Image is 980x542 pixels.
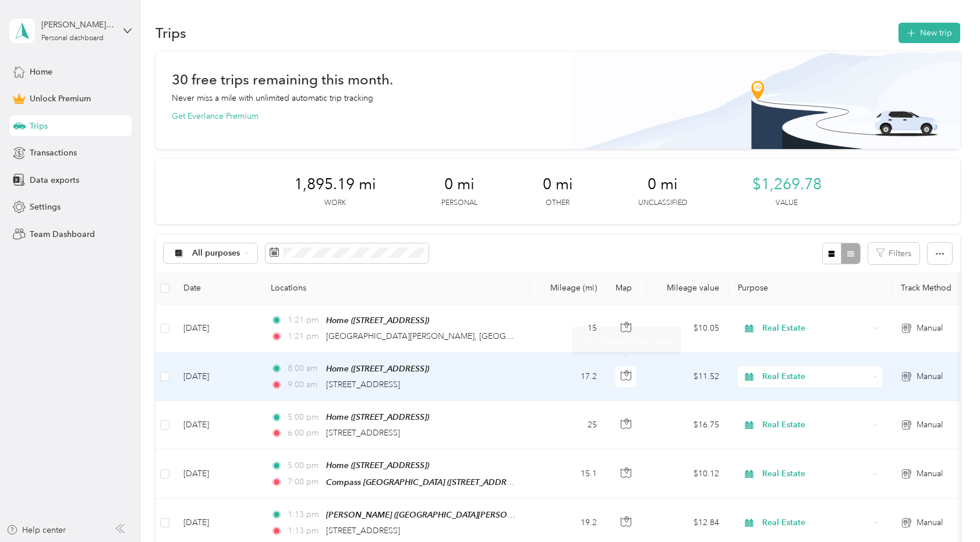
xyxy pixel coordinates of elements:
span: Real Estate [762,516,869,529]
span: Home ([STREET_ADDRESS]) [326,364,429,373]
span: Manual [917,322,943,335]
span: Team Dashboard [30,228,95,240]
span: 1:21 pm [288,330,321,343]
span: 1:21 pm [288,314,321,327]
p: Work [324,198,346,208]
span: 1:13 pm [288,508,321,521]
h1: Trips [155,27,186,39]
span: [STREET_ADDRESS] [326,526,400,536]
span: 0 mi [543,175,573,194]
span: 9:00 am [288,378,321,391]
th: Map [606,272,647,304]
p: Value [776,198,798,208]
span: Home ([STREET_ADDRESS]) [326,316,429,325]
div: Click to see the trip route [572,327,681,355]
iframe: Everlance-gr Chat Button Frame [915,477,980,542]
span: Real Estate [762,467,869,480]
span: Manual [917,419,943,431]
span: Data exports [30,174,79,186]
h1: 30 free trips remaining this month. [172,73,393,86]
span: 6:00 pm [288,427,321,440]
span: [STREET_ADDRESS] [326,380,400,389]
button: Get Everlance Premium [172,110,259,122]
p: Personal [441,198,477,208]
button: New trip [898,23,960,43]
span: 7:00 pm [288,476,321,488]
th: Mileage (mi) [529,272,606,304]
td: 15 [529,304,606,353]
td: [DATE] [174,449,261,498]
th: Mileage value [647,272,728,304]
td: 15.1 [529,449,606,498]
p: Other [546,198,569,208]
span: 0 mi [648,175,678,194]
button: Filters [868,243,919,264]
p: Unclassified [638,198,687,208]
img: Banner [571,51,960,149]
span: 5:00 pm [288,411,321,424]
span: Settings [30,201,61,213]
th: Track Method [891,272,973,304]
td: 17.2 [529,353,606,401]
th: Date [174,272,261,304]
span: [GEOGRAPHIC_DATA][PERSON_NAME], [GEOGRAPHIC_DATA] [326,331,563,341]
div: Personal dashboard [41,35,104,42]
span: 1,895.19 mi [294,175,376,194]
span: 1:13 pm [288,525,321,537]
span: $1,269.78 [752,175,822,194]
span: Trips [30,120,48,132]
td: $16.75 [647,401,728,449]
span: [STREET_ADDRESS] [326,428,400,438]
span: Home ([STREET_ADDRESS]) [326,460,429,470]
span: Compass [GEOGRAPHIC_DATA] ([STREET_ADDRESS][US_STATE]) [326,477,566,487]
td: $10.12 [647,449,728,498]
span: 0 mi [444,175,475,194]
span: Real Estate [762,322,869,335]
td: [DATE] [174,353,261,401]
span: Transactions [30,147,77,159]
div: [PERSON_NAME][EMAIL_ADDRESS][PERSON_NAME][DOMAIN_NAME] [41,19,114,31]
span: [PERSON_NAME] ([GEOGRAPHIC_DATA][PERSON_NAME], [STREET_ADDRESS] , [GEOGRAPHIC_DATA], [GEOGRAPHIC_... [326,510,799,520]
span: All purposes [192,249,240,257]
span: Home [30,66,52,78]
span: 5:00 pm [288,459,321,472]
th: Locations [261,272,529,304]
p: Never miss a mile with unlimited automatic trip tracking [172,92,373,104]
span: Home ([STREET_ADDRESS]) [326,412,429,421]
td: $10.05 [647,304,728,353]
button: Help center [6,524,66,536]
span: Manual [917,467,943,480]
td: [DATE] [174,304,261,353]
span: Real Estate [762,370,869,383]
span: Real Estate [762,419,869,431]
span: 8:00 am [288,362,321,375]
span: Manual [917,370,943,383]
span: Unlock Premium [30,93,91,105]
td: [DATE] [174,401,261,449]
td: $11.52 [647,353,728,401]
td: 25 [529,401,606,449]
th: Purpose [728,272,891,304]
